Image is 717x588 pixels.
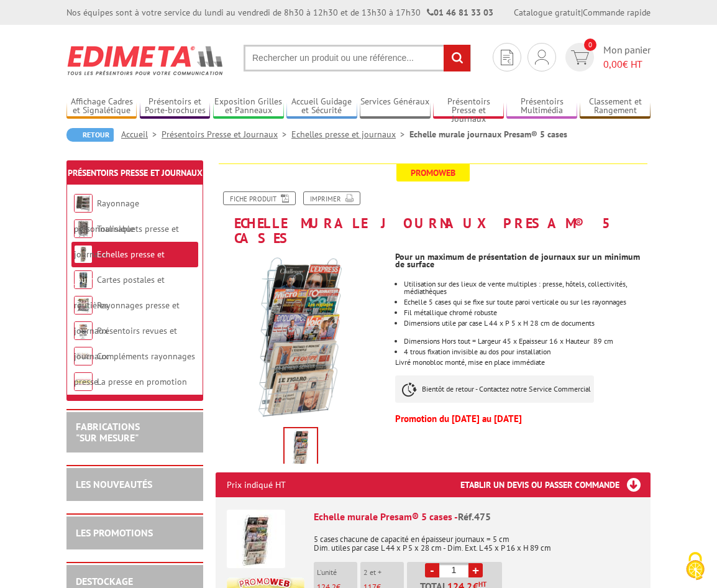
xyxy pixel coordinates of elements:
[317,568,357,577] p: L'unité
[291,129,409,140] a: Echelles presse et journaux
[74,351,195,387] a: Compléments rayonnages presse
[244,45,471,71] input: Rechercher un produit ou une référence...
[74,325,177,362] a: Présentoirs revues et journaux
[427,7,493,18] strong: 01 46 81 33 03
[285,428,317,467] img: echelles_presse_475_1.jpg
[286,96,357,117] a: Accueil Guidage et Sécurité
[584,39,596,51] span: 0
[404,348,651,356] li: 4 trous fixation invisible au dos pour installation
[76,420,140,444] a: FABRICATIONS"Sur Mesure"
[603,57,651,71] span: € HT
[468,563,483,577] a: +
[404,298,651,306] li: Echelle 5 cases qui se fixe sur toute paroi verticale ou sur les rayonnages
[140,96,210,117] a: Présentoirs et Porte-brochures
[514,6,651,19] div: |
[395,375,594,403] p: Bientôt de retour - Contactez notre Service Commercial
[121,129,162,140] a: Accueil
[66,37,225,83] img: Edimeta
[303,191,360,205] a: Imprimer
[580,96,650,117] a: Classement et Rangement
[404,280,651,295] li: Utilisation sur des lieux de vente multiples : presse, hôtels, collectivités, médiathèques
[213,96,283,117] a: Exposition Grilles et Panneaux
[506,96,577,117] a: Présentoirs Multimédia
[535,50,549,65] img: devis rapide
[68,167,203,178] a: Présentoirs Presse et Journaux
[501,50,513,65] img: devis rapide
[363,568,404,577] p: 2 et +
[74,194,93,213] img: Rayonnage personnalisable
[74,198,139,234] a: Rayonnage personnalisable
[680,551,711,582] img: Cookies (fenêtre modale)
[571,50,589,65] img: devis rapide
[66,96,137,117] a: Affichage Cadres et Signalétique
[162,129,291,140] a: Présentoirs Presse et Journaux
[314,526,639,553] p: 5 cases chacune de capacité en épaisseur journaux = 5 cm Dim. utiles par case L 44 x P 5 x 28 cm ...
[674,546,717,588] button: Cookies (fenêtre modale)
[458,510,491,523] span: Réf.475
[395,251,640,270] strong: Pour un maximum de présentation de journaux sur un minimum de surface
[583,7,651,18] a: Commande rapide
[433,96,503,117] a: Présentoirs Presse et Journaux
[74,223,179,260] a: Tourniquets presse et journaux
[396,164,470,181] span: Promoweb
[603,43,651,71] span: Mon panier
[223,191,296,205] a: Fiche produit
[74,300,180,336] a: Rayonnages presse et journaux
[314,510,639,524] div: Echelle murale Presam® 5 cases -
[444,45,470,71] input: rechercher
[395,357,545,367] span: Livré monobloc monté, mise en place immédiate
[74,249,165,285] a: Echelles presse et journaux
[227,472,286,497] p: Prix indiqué HT
[66,128,114,142] a: Retour
[603,58,623,70] span: 0,00
[66,6,493,19] div: Nos équipes sont à votre service du lundi au vendredi de 8h30 à 12h30 et de 13h30 à 17h30
[460,472,651,497] h3: Etablir un devis ou passer commande
[97,376,187,387] a: La presse en promotion
[514,7,581,18] a: Catalogue gratuit
[404,338,651,345] li: Dimensions Hors tout = Largeur 45 x Epaisseur 16 x Hauteur 89 cm
[216,252,386,422] img: echelles_presse_475_1.jpg
[425,563,439,577] a: -
[395,415,651,423] p: Promotion du [DATE] au [DATE]
[409,128,567,140] li: Echelle murale journaux Presam® 5 cases
[74,274,165,311] a: Cartes postales et routières
[404,319,651,327] p: Dimensions utile par case L 44 x P 5 x H 28 cm de documents
[562,43,651,71] a: devis rapide 0 Mon panier 0,00€ HT
[404,309,651,316] li: Fil métallique chromé robuste
[360,96,430,117] a: Services Généraux
[76,478,152,490] a: LES NOUVEAUTÉS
